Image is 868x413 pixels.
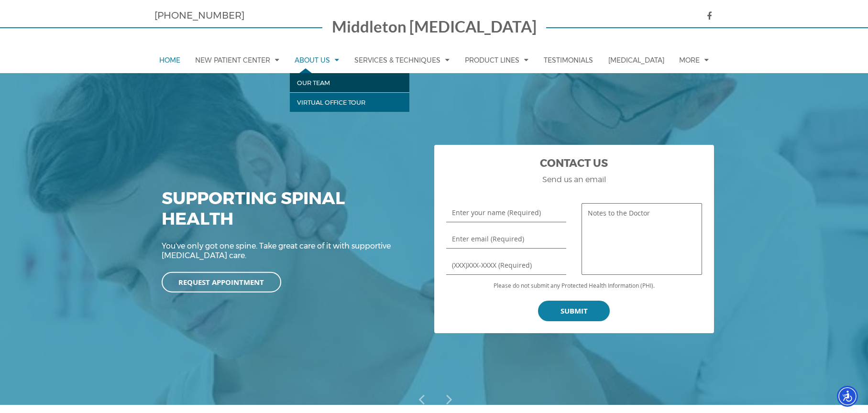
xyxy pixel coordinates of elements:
textarea: Notes to the Doctor [582,203,702,275]
a: [PHONE_NUMBER] [154,10,244,21]
a: Services & Techniques [350,47,454,73]
div: Accessibility Menu [837,386,858,407]
a: Request Appointment [162,272,281,292]
a: Virtual Office Tour [290,92,409,112]
a: Next [440,391,456,406]
a: Product Lines [460,47,533,73]
h2: Contact Us [446,157,702,175]
div: Supporting Spinal Health [162,188,415,241]
a: Our Team [290,73,409,92]
input: Enter email (Required) [446,229,566,249]
input: Submit [538,301,610,321]
a: Middleton [MEDICAL_DATA] [332,19,537,37]
div: You've only got one spine. Take great care of it with supportive [MEDICAL_DATA] care. [162,241,415,274]
a: New Patient Center [190,47,284,73]
input: Enter your name (Required) [446,203,566,222]
h3: Send us an email [446,175,702,184]
a: About Us [290,47,344,73]
a: icon facebook [697,11,714,21]
a: Prev [413,391,428,406]
a: Home [154,47,185,73]
a: More [674,47,714,73]
a: Testimonials [539,47,598,73]
input: (XXX)XXX-XXXX (Required) [446,256,566,275]
a: [MEDICAL_DATA] [604,47,669,73]
p: Please do not submit any Protected Health Information (PHI). [446,282,702,289]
